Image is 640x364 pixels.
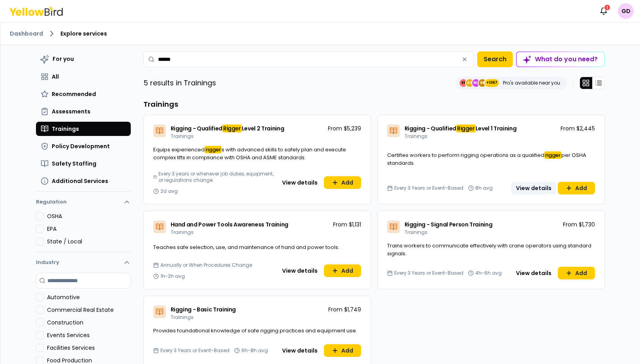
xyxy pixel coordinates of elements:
[60,30,107,38] span: Explore services
[52,90,96,98] span: Recommended
[36,51,131,66] button: For you
[171,229,194,236] span: Trainings
[143,99,605,110] h3: Trainings
[52,160,96,168] span: Safety Staffing
[160,262,252,268] span: Annually or When Procedures Change
[475,185,493,191] span: 8h avg
[53,55,74,63] span: For you
[456,124,476,132] mark: Rigger
[52,177,108,185] span: Additional Services
[171,124,222,132] span: Rigging - Qualified
[47,319,131,326] label: Construction
[36,252,131,273] button: Industry
[328,124,361,132] p: From $5,239
[36,174,131,188] button: Additional Services
[558,182,595,194] button: Add
[153,146,346,161] span: s with advanced skills to safely plan and execute complex lifts in compliance with OSHA and ASME ...
[47,344,131,352] label: Facilities Services
[36,157,131,171] button: Safety Staffing
[52,142,110,150] span: Policy Development
[160,273,185,279] span: 1h-2h avg
[52,125,79,133] span: Trainings
[475,270,502,276] span: 4h-6h avg
[394,185,463,191] span: Every 3 Years or Event-Based
[618,3,634,19] span: GD
[387,151,544,159] span: Certifies workers to perform rigging operations as a qualified
[171,314,194,321] span: Trainings
[477,51,513,67] button: Search
[153,243,339,251] span: Teaches safe selection, use, and maintenance of hand and power tools.
[405,133,427,140] span: Trainings
[47,225,131,233] label: EPA
[405,229,427,236] span: Trainings
[405,221,493,228] span: Rigging - Signal Person Training
[52,108,90,115] span: Assessments
[277,344,322,357] button: View details
[158,171,274,183] span: Every 3 years or whenever job duties, equipment, or regulations change
[36,104,131,119] button: Assessments
[563,221,595,228] p: From $1,730
[171,306,236,313] span: Rigging - Basic Training
[153,327,357,334] span: Provides foundational knowledge of safe rigging practices and equipment use.
[394,270,463,276] span: Every 3 Years or Event-Based
[511,267,556,279] button: View details
[333,221,361,228] p: From $1,131
[466,79,474,87] span: CE
[171,133,194,140] span: Trainings
[160,188,178,194] span: 2d avg
[277,176,322,189] button: View details
[10,29,631,38] nav: breadcrumb
[486,79,497,87] span: +1357
[36,87,131,101] button: Recommended
[503,80,560,86] p: Pro's available near you
[143,77,216,89] p: 5 results in Trainings
[472,79,480,87] span: MJ
[47,331,131,339] label: Events Services
[328,306,361,313] p: From $1,749
[544,151,561,159] mark: rigger
[476,124,516,132] span: Level 1 Training
[36,70,131,84] button: All
[10,30,43,38] a: Dashboard
[47,212,131,220] label: OSHA
[47,293,131,301] label: Automotive
[516,51,605,67] button: What do you need?
[242,124,284,132] span: Level 2 Training
[36,139,131,153] button: Policy Development
[277,264,322,277] button: View details
[47,306,131,314] label: Commercial Real Estate
[459,79,467,87] span: EE
[511,182,556,194] button: View details
[324,344,361,357] button: Add
[160,347,230,354] span: Every 3 Years or Event-Based
[36,195,131,212] button: Regulation
[222,124,242,132] mark: Rigger
[36,122,131,136] button: Trainings
[36,212,131,252] div: Regulation
[324,176,361,189] button: Add
[171,221,288,228] span: Hand and Power Tools Awareness Training
[387,151,586,167] span: per OSHA standards.
[558,267,595,279] button: Add
[387,242,591,257] span: Trains workers to communicate effectively with crane operators using standard signals.
[604,4,611,11] div: 1
[241,347,268,354] span: 6h-8h avg
[47,238,131,245] label: State / Local
[52,73,59,81] span: All
[205,146,222,153] mark: rigger
[153,146,205,153] span: Equips experienced
[405,124,456,132] span: Rigging - Qualified
[561,124,595,132] p: From $2,445
[517,52,604,66] div: What do you need?
[478,79,486,87] span: SE
[596,3,612,19] button: 1
[324,264,361,277] button: Add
